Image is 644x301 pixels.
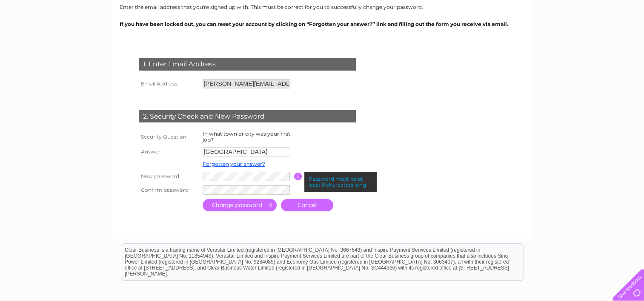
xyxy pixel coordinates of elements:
th: New password [137,170,200,183]
p: Enter the email address that you're signed up with. This must be correct for you to successfully ... [120,3,525,11]
a: Cancel [281,199,333,211]
a: Water [525,36,541,43]
div: 1. Enter Email Address [139,58,356,71]
a: Energy [546,36,565,43]
input: Information [294,173,302,180]
th: Confirm password [137,183,200,197]
img: logo.png [23,22,66,48]
div: Clear Business is a trading name of Verastar Limited (registered in [GEOGRAPHIC_DATA] No. 3667643... [121,5,524,41]
div: 2. Security Check and New Password [139,110,356,123]
p: If you have been locked out, you can reset your account by clicking on “Forgotten your answer?” l... [120,20,525,28]
a: Forgotten your answer? [203,161,265,167]
label: In what town or city was your first job? [203,131,290,143]
th: Security Question [137,129,200,145]
input: Submit [203,199,277,211]
a: Contact [618,36,639,43]
th: Email Address [137,77,200,91]
a: 0333 014 3131 [484,4,542,15]
a: Telecoms [570,36,595,43]
th: Answer [137,145,200,159]
div: Password must be at least 6 characters long [304,172,377,192]
a: Blog [601,36,613,43]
